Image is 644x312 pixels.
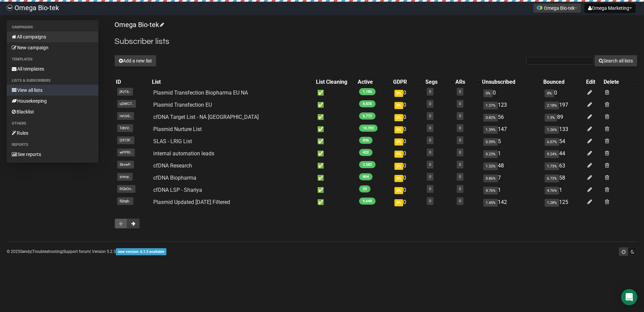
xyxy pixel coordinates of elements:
span: 1.45% [483,199,498,207]
td: 0 [392,123,424,135]
span: 1.28% [545,199,559,207]
span: 4.76% [545,187,559,194]
div: Bounced [543,79,583,85]
span: 0% [394,126,403,133]
span: 0% [483,89,493,97]
th: Unsubscribed: No sort applied, activate to apply an ascending sort [481,77,542,87]
div: ARs [455,79,474,85]
a: Plasmid Transfection EU [153,102,212,108]
div: ID [116,79,149,85]
a: 0 [459,187,461,191]
a: 0 [429,138,431,142]
span: 836 [359,137,373,144]
a: 0 [429,162,431,167]
td: 0 [481,87,542,99]
td: ✅ [315,135,356,148]
td: 54 [542,135,585,148]
td: 1 [542,184,585,196]
td: 0 [392,196,424,208]
li: Others [7,120,98,128]
span: steoy.. [117,173,133,181]
td: ✅ [315,160,356,172]
a: 0 [429,102,431,106]
span: jKz16.. [117,88,133,96]
span: 0.86% [483,175,498,182]
span: 0% [394,90,403,97]
span: 6.07% [545,138,559,146]
button: Omega Marketing [584,3,636,13]
td: 63 [542,160,585,172]
div: Segs [425,79,447,85]
a: 0 [429,114,431,118]
td: ✅ [315,111,356,123]
a: 0 [459,162,461,167]
a: 0 [459,138,461,142]
span: uDWC7.. [117,100,136,108]
span: 0% [394,163,403,170]
th: List: No sort applied, activate to apply an ascending sort [151,77,315,87]
button: Omega Bio-tek [533,3,581,13]
a: Plasmid Nurture List [153,126,202,132]
td: 48 [481,160,542,172]
span: 4.76% [483,187,498,194]
td: ✅ [315,87,356,99]
td: 0 [392,87,424,99]
td: 147 [481,123,542,135]
td: 1 [481,148,542,160]
span: new version: 6.1.3 available [116,248,166,255]
span: 3,582 [359,161,376,168]
a: Sendy [20,249,31,254]
p: © 2025 | | | Version 5.2.5 [7,248,166,255]
span: 0% [394,151,403,158]
a: SLAS - LRIG List [153,138,192,145]
span: 0% [394,175,403,182]
a: 0 [429,89,431,94]
td: 0 [392,184,424,196]
td: 89 [542,111,585,123]
td: 7 [481,172,542,184]
span: neUz6.. [117,112,134,120]
a: Rules [7,128,98,138]
td: ✅ [315,123,356,135]
span: 5kvwP.. [117,161,134,168]
a: 0 [429,187,431,191]
span: 0% [394,187,403,194]
td: 133 [542,123,585,135]
a: 0 [459,150,461,155]
span: 804 [359,173,373,180]
a: Plasmid Transfection Biopharma EU NA [153,89,248,96]
th: Delete: No sort applied, activate to apply an ascending sort [602,77,637,87]
td: 0 [392,111,424,123]
div: Edit [586,79,601,85]
a: Omega Bio-tek [115,21,163,29]
th: List Cleaning: No sort applied, activate to apply an ascending sort [315,77,356,87]
td: 123 [481,99,542,111]
a: See reports [7,149,98,160]
a: 0 [459,89,461,94]
span: 0% [394,138,403,146]
a: internal automation leads [153,150,214,157]
span: 1.3% [545,114,557,122]
span: 0.59% [483,138,498,146]
th: ARs: No sort applied, activate to apply an ascending sort [454,77,481,87]
a: 0 [459,175,461,179]
div: Unsubscribed [482,79,535,85]
span: 0.23% [483,150,498,158]
li: Campaigns [7,23,98,31]
a: cfDNA LSP - Shariya [153,187,202,193]
span: 1.32% [483,162,498,170]
img: 1701ad020795bef423df3e17313bb685 [7,5,13,11]
li: Reports [7,141,98,149]
span: 1.73% [545,162,559,170]
a: New campaign [7,42,98,53]
span: 6.73% [545,175,559,182]
span: 0% [394,199,403,206]
th: Edit: No sort applied, sorting is disabled [585,77,602,87]
span: 0.82% [483,114,498,122]
div: Active [358,79,385,85]
td: ✅ [315,148,356,160]
td: 142 [481,196,542,208]
span: 0% [545,89,554,97]
td: ✅ [315,172,356,184]
button: Add a new list [115,55,156,67]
